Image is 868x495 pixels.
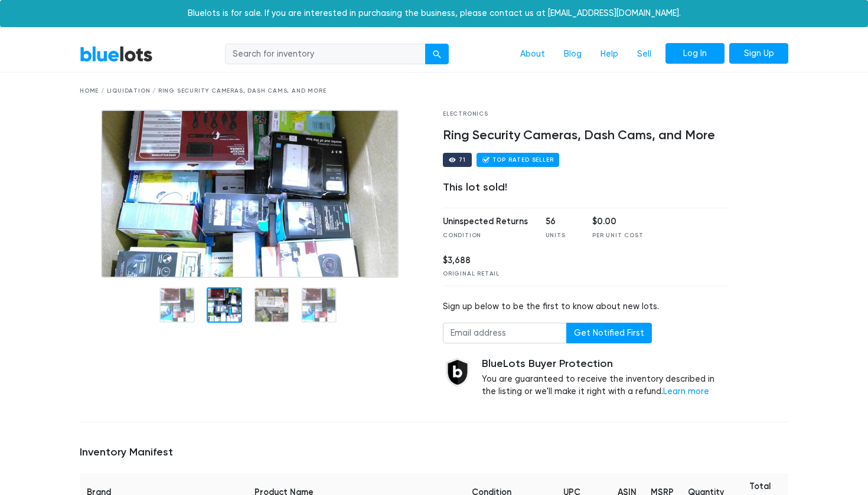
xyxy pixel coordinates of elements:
[443,270,500,278] div: Original Retail
[663,386,709,396] a: Learn more
[482,358,728,398] div: You are guaranteed to receive the inventory described in the listing or we'll make it right with ...
[492,157,554,163] div: Top Rated Seller
[628,43,661,65] a: Sell
[80,446,788,459] h5: Inventory Manifest
[443,110,728,119] div: Electronics
[665,43,725,64] a: Log In
[443,323,567,344] input: Email address
[459,157,466,163] div: 71
[443,215,528,228] div: Uninspected Returns
[443,254,500,267] div: $3,688
[546,231,575,240] div: Units
[443,181,728,194] div: This lot sold!
[443,231,528,240] div: Condition
[443,358,472,387] img: buyer_protection_shield-3b65640a83011c7d3ede35a8e5a80bfdfaa6a97447f0071c1475b91a4b0b3d01.png
[566,323,652,344] button: Get Notified First
[592,231,643,240] div: Per Unit Cost
[80,45,153,63] a: BlueLots
[443,128,728,143] h4: Ring Security Cameras, Dash Cams, and More
[225,44,426,65] input: Search for inventory
[80,87,788,96] div: Home / Liquidation / Ring Security Cameras, Dash Cams, and More
[511,43,554,65] a: About
[591,43,628,65] a: Help
[592,215,643,228] div: $0.00
[546,215,575,228] div: 56
[101,110,399,278] img: WIN_20180808_13_33_29_Pro_1.jpg
[554,43,591,65] a: Blog
[443,300,728,313] div: Sign up below to be the first to know about new lots.
[482,358,728,371] h5: BlueLots Buyer Protection
[729,43,788,64] a: Sign Up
